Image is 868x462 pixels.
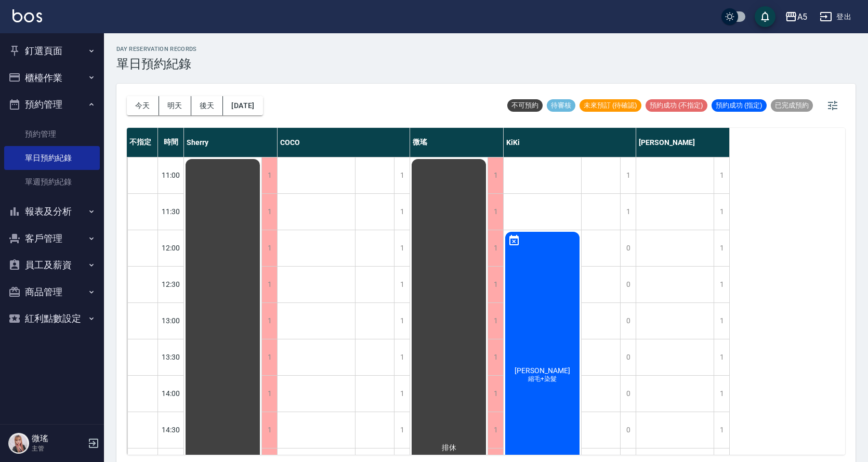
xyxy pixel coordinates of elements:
div: 1 [261,194,277,230]
button: [DATE] [223,96,262,115]
span: 不可預約 [507,101,543,110]
div: 1 [261,339,277,375]
div: KiKi [504,128,636,157]
img: Person [8,433,29,454]
div: 1 [488,157,503,193]
span: 已完成預約 [771,101,813,110]
div: 1 [394,376,410,412]
button: save [755,6,775,27]
div: 13:00 [158,302,184,339]
div: 0 [620,303,636,339]
button: 員工及薪資 [4,252,100,279]
div: 1 [488,267,503,302]
div: 1 [394,412,410,448]
div: 1 [394,230,410,266]
div: 微瑤 [410,128,504,157]
div: 1 [714,267,729,302]
h2: day Reservation records [116,46,197,52]
div: 1 [394,157,410,193]
div: 1 [261,303,277,339]
div: 1 [488,303,503,339]
button: 櫃檯作業 [4,64,100,91]
button: A5 [781,6,811,28]
div: A5 [797,10,807,23]
span: 縮毛+染髮 [526,375,559,384]
div: 1 [714,412,729,448]
div: 12:00 [158,230,184,266]
div: 不指定 [127,128,158,157]
div: 1 [488,412,503,448]
div: 11:00 [158,157,184,193]
div: 1 [394,267,410,302]
div: 1 [488,194,503,230]
div: 1 [261,412,277,448]
button: 後天 [191,96,223,115]
button: 預約管理 [4,91,100,118]
span: 排休 [440,443,458,453]
a: 單日預約紀錄 [4,146,100,170]
div: 1 [261,376,277,412]
div: [PERSON_NAME] [636,128,730,157]
button: 釘選頁面 [4,37,100,64]
div: 1 [261,230,277,266]
div: 1 [488,376,503,412]
div: 1 [488,339,503,375]
p: 主管 [32,444,85,453]
div: 1 [620,194,636,230]
div: 時間 [158,128,184,157]
button: 客戶管理 [4,225,100,252]
div: 0 [620,412,636,448]
a: 單週預約紀錄 [4,170,100,194]
div: 12:30 [158,266,184,302]
div: 1 [261,157,277,193]
img: Logo [12,9,42,22]
span: 預約成功 (指定) [712,101,767,110]
button: 今天 [127,96,159,115]
div: 1 [488,230,503,266]
div: COCO [278,128,410,157]
div: 0 [620,267,636,302]
button: 登出 [816,7,856,27]
div: 14:30 [158,412,184,448]
div: 1 [714,303,729,339]
div: Sherry [184,128,278,157]
button: 紅利點數設定 [4,305,100,332]
div: 0 [620,376,636,412]
div: 0 [620,230,636,266]
h3: 單日預約紀錄 [116,57,197,71]
div: 1 [394,339,410,375]
div: 1 [714,339,729,375]
div: 1 [714,194,729,230]
span: 待審核 [547,101,575,110]
div: 1 [714,157,729,193]
a: 預約管理 [4,122,100,146]
span: 未來預訂 (待確認) [580,101,641,110]
div: 1 [394,194,410,230]
h5: 微瑤 [32,433,85,444]
div: 11:30 [158,193,184,230]
div: 13:30 [158,339,184,375]
span: [PERSON_NAME] [512,366,572,375]
button: 明天 [159,96,191,115]
div: 1 [261,267,277,302]
div: 1 [620,157,636,193]
div: 0 [620,339,636,375]
div: 1 [394,303,410,339]
button: 報表及分析 [4,198,100,225]
button: 商品管理 [4,279,100,306]
span: 預約成功 (不指定) [646,101,707,110]
div: 14:00 [158,375,184,412]
div: 1 [714,230,729,266]
div: 1 [714,376,729,412]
